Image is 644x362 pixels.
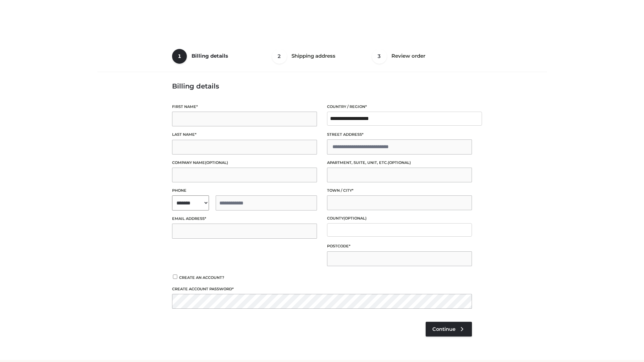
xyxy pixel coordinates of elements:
span: (optional) [388,160,411,165]
label: Company name [172,160,317,166]
label: Email address [172,216,317,222]
label: First name [172,104,317,110]
span: Create an account? [179,275,224,280]
input: Create an account? [172,275,178,279]
span: (optional) [343,216,367,221]
label: Town / City [327,187,472,194]
span: 1 [172,49,187,64]
span: 3 [372,49,387,64]
span: (optional) [205,160,228,165]
label: County [327,215,472,222]
label: Street address [327,131,472,138]
label: Create account password [172,286,472,292]
a: Continue [426,322,472,337]
span: Billing details [192,53,228,59]
span: Review order [391,53,425,59]
label: Last name [172,131,317,138]
label: Postcode [327,243,472,249]
label: Apartment, suite, unit, etc. [327,160,472,166]
span: Continue [432,326,455,332]
h3: Billing details [172,82,472,90]
label: Phone [172,187,317,194]
label: Country / Region [327,104,472,110]
span: Shipping address [291,53,335,59]
span: 2 [272,49,287,64]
